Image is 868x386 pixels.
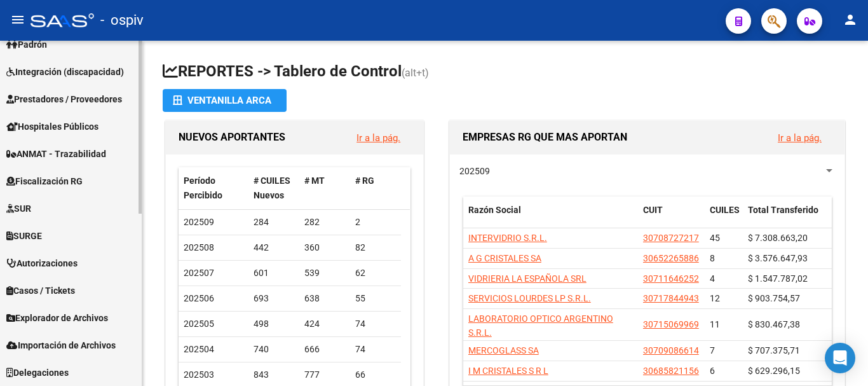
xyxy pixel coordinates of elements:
[843,12,858,27] mat-icon: person
[710,233,720,243] span: 45
[184,242,214,252] span: 202508
[304,176,325,186] span: # MT
[468,273,587,284] span: VIDRIERIA LA ESPAÑOLA SRL
[254,368,294,382] div: 843
[468,366,548,376] span: I M CRISTALES S R L
[468,314,613,338] span: LABORATORIO OPTICO ARGENTINO S.R.L.
[638,196,705,238] datatable-header-cell: CUIT
[6,38,47,52] span: Padrón
[6,284,75,298] span: Casos / Tickets
[748,233,808,243] span: $ 7.308.663,20
[6,174,83,188] span: Fiscalización RG
[10,12,25,27] mat-icon: menu
[643,366,699,376] span: 30685821156
[643,233,699,243] span: 30708727217
[304,266,345,280] div: 539
[643,293,699,303] span: 30717844943
[643,345,699,355] span: 30709086614
[254,317,294,331] div: 498
[254,176,290,200] span: # CUILES Nuevos
[748,319,800,329] span: $ 830.467,38
[355,215,396,230] div: 2
[254,342,294,357] div: 740
[355,342,396,357] div: 74
[6,120,98,134] span: Hospitales Públicos
[468,293,591,303] span: SERVICIOS LOURDES LP S.R.L.
[710,319,720,329] span: 11
[184,268,214,278] span: 202507
[184,344,214,354] span: 202504
[163,89,287,112] button: Ventanilla ARCA
[748,273,808,284] span: $ 1.547.787,02
[304,291,345,306] div: 638
[184,369,214,380] span: 202503
[6,229,42,243] span: SURGE
[710,345,715,355] span: 7
[184,319,214,329] span: 202505
[6,92,122,106] span: Prestadores / Proveedores
[710,253,715,263] span: 8
[6,338,116,352] span: Importación de Archivos
[163,61,848,83] h1: REPORTES -> Tablero de Control
[743,196,832,238] datatable-header-cell: Total Transferido
[304,240,345,255] div: 360
[402,67,429,79] span: (alt+t)
[100,6,144,34] span: - ospiv
[346,126,410,149] button: Ir a la pág.
[710,366,715,376] span: 6
[248,167,299,209] datatable-header-cell: # CUILES Nuevos
[6,202,31,216] span: SUR
[184,176,222,200] span: Período Percibido
[643,205,663,215] span: CUIT
[748,345,800,355] span: $ 707.375,71
[768,126,832,149] button: Ir a la pág.
[184,217,214,227] span: 202509
[643,273,699,284] span: 30711646252
[184,293,214,303] span: 202506
[355,317,396,331] div: 74
[468,233,547,243] span: INTERVIDRIO S.R.L.
[705,196,743,238] datatable-header-cell: CUILES
[355,266,396,280] div: 62
[254,215,294,230] div: 284
[643,253,699,263] span: 30652265886
[463,196,638,238] datatable-header-cell: Razón Social
[6,256,78,270] span: Autorizaciones
[355,291,396,306] div: 55
[778,132,822,144] a: Ir a la pág.
[299,167,350,209] datatable-header-cell: # MT
[356,132,400,144] a: Ir a la pág.
[304,342,345,357] div: 666
[6,147,106,161] span: ANMAT - Trazabilidad
[748,293,800,303] span: $ 903.754,57
[468,345,539,355] span: MERCOGLASS SA
[710,205,740,215] span: CUILES
[825,343,855,373] div: Open Intercom Messenger
[173,89,276,112] div: Ventanilla ARCA
[254,291,294,306] div: 693
[643,319,699,329] span: 30715069969
[355,368,396,382] div: 66
[355,240,396,255] div: 82
[179,131,285,143] span: NUEVOS APORTANTES
[468,253,541,263] span: A G CRISTALES SA
[748,205,818,215] span: Total Transferido
[468,205,521,215] span: Razón Social
[748,253,808,263] span: $ 3.576.647,93
[6,311,108,325] span: Explorador de Archivos
[304,317,345,331] div: 424
[463,131,627,143] span: EMPRESAS RG QUE MAS APORTAN
[304,215,345,230] div: 282
[304,368,345,382] div: 777
[748,366,800,376] span: $ 629.296,15
[6,366,69,380] span: Delegaciones
[710,293,720,303] span: 12
[710,273,715,284] span: 4
[254,266,294,280] div: 601
[179,167,248,209] datatable-header-cell: Período Percibido
[254,240,294,255] div: 442
[459,166,490,176] span: 202509
[355,176,374,186] span: # RG
[6,65,124,79] span: Integración (discapacidad)
[350,167,401,209] datatable-header-cell: # RG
